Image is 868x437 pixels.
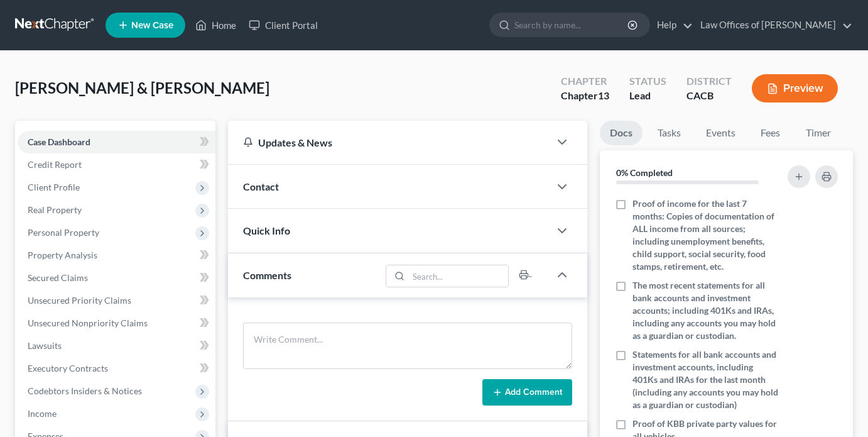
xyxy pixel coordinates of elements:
span: Statements for all bank accounts and investment accounts, including 401Ks and IRAs for the last m... [632,348,779,411]
strong: 0% Completed [616,167,673,178]
span: Proof of income for the last 7 months: Copies of documentation of ALL income from all sources; in... [632,197,779,273]
a: Secured Claims [18,267,215,289]
span: The most recent statements for all bank accounts and investment accounts; including 401Ks and IRA... [632,279,779,342]
a: Unsecured Nonpriority Claims [18,312,215,335]
input: Search... [408,265,508,287]
a: Unsecured Priority Claims [18,289,215,312]
div: District [686,74,732,89]
div: CACB [686,89,732,103]
a: Tasks [648,121,691,145]
a: Lawsuits [18,335,215,357]
a: Fees [751,121,791,145]
span: Real Property [28,204,82,215]
a: Events [696,121,746,145]
span: Personal Property [28,227,99,238]
div: Chapter [561,74,609,89]
a: Timer [796,121,841,145]
a: Property Analysis [18,244,215,267]
span: Executory Contracts [28,363,108,373]
span: Income [28,408,57,419]
span: Credit Report [28,159,82,170]
a: Case Dashboard [18,131,215,153]
a: Law Offices of [PERSON_NAME] [694,14,852,36]
div: Updates & News [243,136,534,149]
span: Unsecured Priority Claims [28,295,131,306]
a: Client Portal [242,14,324,36]
div: Chapter [561,89,609,103]
input: Search by name... [514,13,629,36]
span: Property Analysis [28,250,97,260]
a: Credit Report [18,153,215,176]
span: Comments [243,269,291,281]
span: Codebtors Insiders & Notices [28,385,142,396]
span: Client Profile [28,182,80,192]
span: Secured Claims [28,272,88,283]
a: Help [651,14,693,36]
a: Docs [600,121,643,145]
span: 13 [598,89,609,101]
button: Add Comment [482,379,572,406]
a: Executory Contracts [18,357,215,380]
span: [PERSON_NAME] & [PERSON_NAME] [15,79,269,97]
div: Status [629,74,666,89]
button: Preview [752,74,838,102]
span: Quick Info [243,224,290,236]
span: Case Dashboard [28,136,90,147]
span: Contact [243,180,279,192]
span: Lawsuits [28,340,62,351]
a: Home [189,14,242,36]
span: New Case [131,21,173,30]
div: Lead [629,89,666,103]
span: Unsecured Nonpriority Claims [28,318,148,328]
